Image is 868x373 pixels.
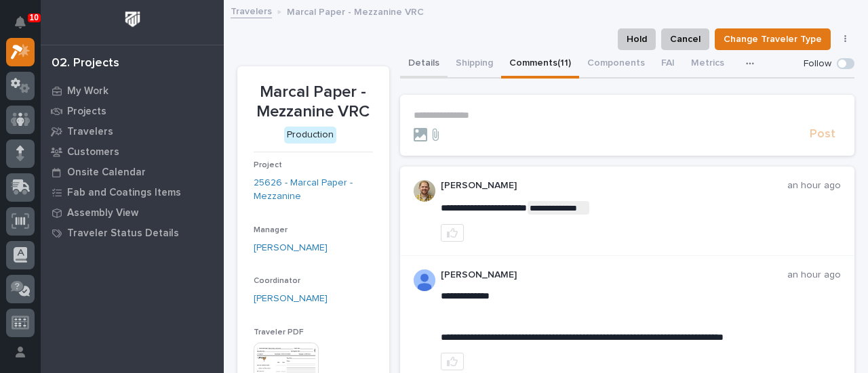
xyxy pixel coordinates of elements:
[17,16,35,38] div: Notifications10
[787,269,841,281] p: an hour ago
[653,50,683,79] button: FAI
[618,28,656,50] button: Hold
[724,31,822,47] span: Change Traveler Type
[804,127,841,142] button: Post
[254,161,282,169] span: Project
[41,141,224,162] a: Customers
[400,50,448,79] button: Details
[254,83,373,122] p: Marcal Paper - Mezzanine VRC
[715,28,831,50] button: Change Traveler Type
[254,292,328,306] a: [PERSON_NAME]
[67,126,113,138] p: Travelers
[6,8,35,37] button: Notifications
[670,31,701,47] span: Cancel
[67,187,181,199] p: Fab and Coatings Items
[284,127,336,144] div: Production
[67,106,106,118] p: Projects
[30,13,39,22] p: 10
[804,58,831,70] p: Follow
[67,85,108,97] p: My Work
[41,81,224,101] a: My Work
[683,50,732,79] button: Metrics
[254,241,328,255] a: [PERSON_NAME]
[41,182,224,202] a: Fab and Coatings Items
[448,50,501,79] button: Shipping
[41,121,224,141] a: Travelers
[441,180,788,192] p: [PERSON_NAME]
[67,167,146,179] p: Onsite Calendar
[441,269,788,281] p: [PERSON_NAME]
[441,353,464,370] button: like this post
[254,277,300,285] span: Coordinator
[41,202,224,223] a: Assembly View
[441,224,464,242] button: like this post
[67,227,179,240] p: Traveler Status Details
[52,56,119,71] div: 02. Projects
[287,3,424,18] p: Marcal Paper - Mezzanine VRC
[254,226,288,234] span: Manager
[414,269,435,291] img: AOh14GjL2DAcrcZY4n3cZEezSB-C93yGfxH8XahArY0--A=s96-c
[120,7,145,32] img: Workspace Logo
[810,127,835,142] span: Post
[501,50,579,79] button: Comments (11)
[254,176,373,204] a: 25626 - Marcal Paper - Mezzanine
[67,207,138,219] p: Assembly View
[787,180,841,192] p: an hour ago
[414,180,435,202] img: jS5EujRgaRtkHrkIyfCg
[231,3,272,18] a: Travelers
[67,146,119,158] p: Customers
[579,50,653,79] button: Components
[254,328,304,336] span: Traveler PDF
[41,223,224,243] a: Traveler Status Details
[41,101,224,121] a: Projects
[627,31,647,47] span: Hold
[41,162,224,182] a: Onsite Calendar
[661,28,709,50] button: Cancel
